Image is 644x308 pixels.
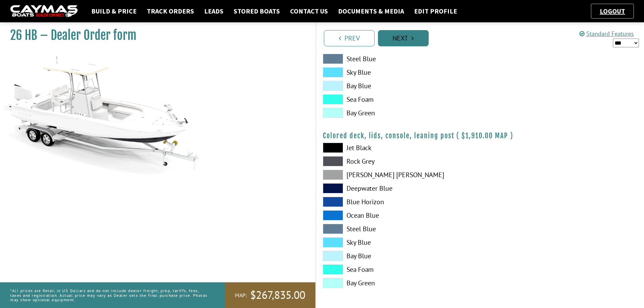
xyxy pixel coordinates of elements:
a: Next [378,30,429,46]
label: Sea Foam [323,94,473,104]
label: Bay Blue [323,81,473,91]
a: MAP:$267,835.00 [225,282,315,308]
h4: Colored deck, lids, console, leaning post ( ) [323,132,638,140]
p: *All prices are Retail in US Dollars and do not include dealer freight, prep, tariffs, fees, taxe... [10,285,210,305]
label: Sea Foam [323,264,473,275]
label: Jet Black [323,143,473,153]
span: $1,910.00 MAP [461,132,508,140]
label: Steel Blue [323,224,473,234]
a: Edit Profile [411,7,460,16]
a: Track Orders [143,7,197,16]
a: Stored Boats [230,7,283,16]
a: Build & Price [88,7,140,16]
a: Logout [596,7,628,15]
label: Deepwater Blue [323,183,473,193]
label: Steel Blue [323,54,473,64]
a: Contact Us [287,7,331,16]
span: $267,835.00 [250,288,305,302]
a: Standard Features [579,30,634,38]
label: Bay Blue [323,251,473,261]
label: Bay Green [323,278,473,288]
img: caymas-dealer-connect-2ed40d3bc7270c1d8d7ffb4b79bf05adc795679939227970def78ec6f6c03838.gif [10,5,78,18]
label: Blue Horizon [323,197,473,207]
label: Rock Grey [323,156,473,166]
a: Documents & Media [335,7,407,16]
a: Prev [324,30,375,46]
h1: 26 HB – Dealer Order form [10,28,299,43]
label: Sky Blue [323,237,473,247]
label: Bay Green [323,108,473,118]
span: MAP: [235,292,247,299]
label: Sky Blue [323,67,473,77]
label: Ocean Blue [323,210,473,220]
label: [PERSON_NAME] [PERSON_NAME] [323,170,473,180]
a: Leads [201,7,227,16]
